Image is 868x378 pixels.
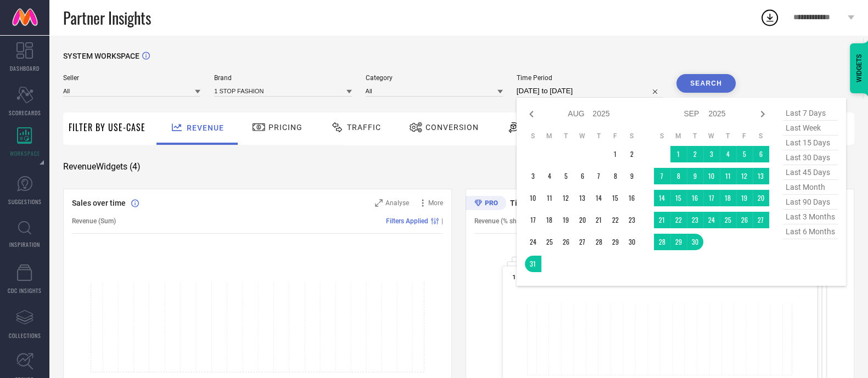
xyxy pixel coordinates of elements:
div: Premium [466,196,506,212]
td: Tue Sep 23 2025 [687,212,703,228]
span: Pricing [268,123,303,132]
span: last 45 days [783,165,838,180]
td: Mon Aug 11 2025 [541,190,558,206]
span: Sales over time [72,199,126,207]
span: Analyse [385,199,409,207]
span: SUGGESTIONS [8,198,42,206]
th: Thursday [720,132,736,140]
th: Monday [541,132,558,140]
th: Wednesday [574,132,591,140]
td: Fri Sep 12 2025 [736,168,753,184]
td: Sat Sep 13 2025 [753,168,769,184]
td: Thu Aug 28 2025 [591,234,607,250]
td: Tue Sep 09 2025 [687,168,703,184]
td: Sat Aug 23 2025 [624,212,640,228]
td: Sat Aug 02 2025 [624,146,640,162]
td: Thu Aug 21 2025 [591,212,607,228]
td: Mon Sep 08 2025 [670,168,687,184]
td: Mon Sep 01 2025 [670,146,687,162]
td: Sun Aug 17 2025 [525,212,541,228]
td: Wed Aug 27 2025 [574,234,591,250]
svg: Zoom [375,199,383,207]
span: Time Period [517,74,663,82]
th: Thursday [591,132,607,140]
td: Wed Sep 17 2025 [703,190,720,206]
th: Saturday [753,132,769,140]
span: More [428,199,443,207]
span: Partner Insights [63,7,151,29]
span: Revenue (Sum) [72,217,116,225]
div: Previous month [525,108,538,121]
td: Tue Aug 05 2025 [558,168,574,184]
td: Mon Sep 22 2025 [670,212,687,228]
span: Tier Wise Transactions [510,199,591,207]
th: Sunday [525,132,541,140]
td: Fri Aug 29 2025 [607,234,624,250]
td: Sat Sep 20 2025 [753,190,769,206]
td: Tue Aug 19 2025 [558,212,574,228]
th: Tuesday [558,132,574,140]
span: last 7 days [783,106,838,121]
span: COLLECTIONS [9,331,41,340]
td: Thu Sep 04 2025 [720,146,736,162]
td: Sat Aug 16 2025 [624,190,640,206]
td: Fri Sep 26 2025 [736,212,753,228]
td: Wed Sep 03 2025 [703,146,720,162]
button: Search [676,74,736,93]
td: Tue Sep 30 2025 [687,234,703,250]
span: last week [783,121,838,136]
td: Sun Aug 03 2025 [525,168,541,184]
td: Sat Sep 27 2025 [753,212,769,228]
span: Filter By Use-Case [69,121,145,134]
span: last 3 months [783,210,838,224]
span: Revenue (% share) [474,217,528,225]
th: Saturday [624,132,640,140]
span: Seller [63,74,200,82]
td: Fri Sep 19 2025 [736,190,753,206]
td: Thu Sep 11 2025 [720,168,736,184]
td: Mon Aug 04 2025 [541,168,558,184]
span: last 6 months [783,224,838,239]
th: Wednesday [703,132,720,140]
td: Tue Sep 02 2025 [687,146,703,162]
td: Sat Sep 06 2025 [753,146,769,162]
div: Open download list [760,8,780,27]
th: Sunday [654,132,670,140]
input: Select time period [517,84,663,98]
td: Fri Sep 05 2025 [736,146,753,162]
span: Conversion [425,123,479,132]
td: Mon Sep 15 2025 [670,190,687,206]
th: Monday [670,132,687,140]
span: Brand [214,74,351,82]
span: SYSTEM WORKSPACE [63,52,139,60]
td: Tue Aug 12 2025 [558,190,574,206]
span: 1 STOP FASHION [512,273,563,281]
td: Tue Aug 26 2025 [558,234,574,250]
td: Wed Sep 24 2025 [703,212,720,228]
td: Wed Aug 13 2025 [574,190,591,206]
td: Sun Aug 10 2025 [525,190,541,206]
td: Wed Sep 10 2025 [703,168,720,184]
td: Mon Aug 18 2025 [541,212,558,228]
td: Fri Aug 15 2025 [607,190,624,206]
span: Category [366,74,503,82]
td: Tue Sep 16 2025 [687,190,703,206]
td: Mon Aug 25 2025 [541,234,558,250]
span: | [441,217,443,225]
th: Tuesday [687,132,703,140]
td: Sun Aug 31 2025 [525,256,541,272]
span: last 15 days [783,136,838,150]
span: last 30 days [783,150,838,165]
span: DASHBOARD [10,64,40,72]
td: Sun Sep 14 2025 [654,190,670,206]
span: last month [783,180,838,195]
span: CDC INSIGHTS [8,286,42,295]
td: Sun Sep 21 2025 [654,212,670,228]
td: Mon Sep 29 2025 [670,234,687,250]
td: Sat Aug 09 2025 [624,168,640,184]
td: Sat Aug 30 2025 [624,234,640,250]
span: last 90 days [783,195,838,210]
td: Sun Sep 28 2025 [654,234,670,250]
td: Thu Sep 25 2025 [720,212,736,228]
td: Sun Sep 07 2025 [654,168,670,184]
